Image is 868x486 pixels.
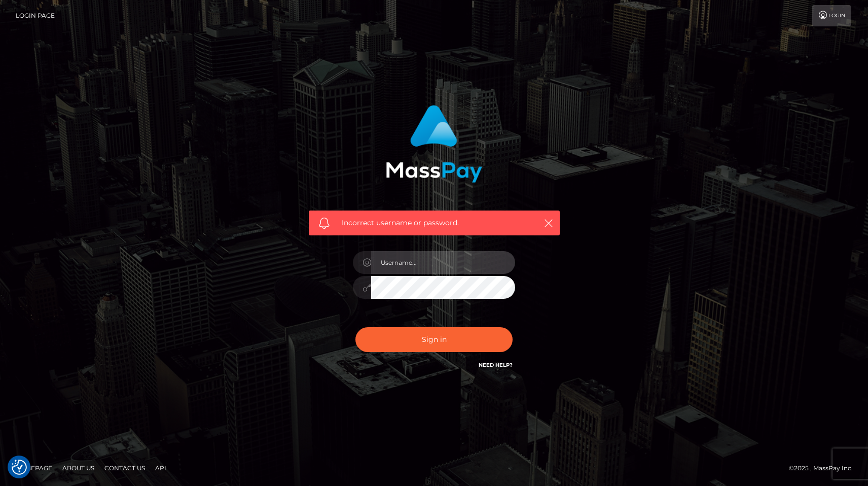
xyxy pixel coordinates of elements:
input: Username... [371,251,515,274]
a: Login Page [16,5,55,26]
a: Contact Us [100,460,149,476]
a: Need Help? [479,362,513,368]
div: © 2025 , MassPay Inc. [789,463,860,474]
a: Homepage [11,460,56,476]
a: About Us [58,460,98,476]
a: API [151,460,170,476]
button: Consent Preferences [12,460,27,475]
a: Login [812,5,851,26]
span: Incorrect username or password. [342,218,527,228]
button: Sign in [355,327,513,352]
img: Revisit consent button [12,460,27,475]
img: MassPay Login [386,105,482,183]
